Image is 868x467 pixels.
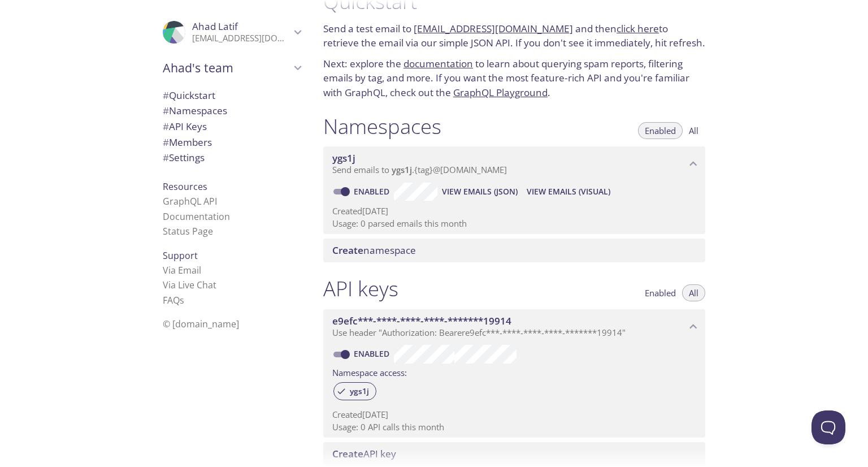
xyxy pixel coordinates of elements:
[323,239,705,262] div: Create namespace
[154,53,310,83] div: Ahad's team
[323,146,705,181] div: ygs1j namespace
[163,104,227,117] span: Namespaces
[352,348,394,359] a: Enabled
[180,294,184,306] span: s
[453,86,548,99] a: GraphQL Playground
[163,104,169,117] span: #
[163,279,216,291] a: Via Live Chat
[437,183,522,201] button: View Emails (JSON)
[527,185,610,198] span: View Emails (Visual)
[154,119,310,135] div: API Keys
[333,382,376,400] div: ygs1j
[682,284,705,301] button: All
[323,442,705,466] div: Create API Key
[163,89,215,102] span: Quickstart
[414,22,573,35] a: [EMAIL_ADDRESS][DOMAIN_NAME]
[332,164,507,175] span: Send emails to . {tag} @[DOMAIN_NAME]
[352,186,394,197] a: Enabled
[192,33,290,44] p: [EMAIL_ADDRESS][DOMAIN_NAME]
[343,386,376,396] span: ygs1j
[163,210,230,223] a: Documentation
[332,244,363,257] span: Create
[163,294,184,306] a: FAQ
[332,421,696,433] p: Usage: 0 API calls this month
[332,152,355,165] span: ygs1j
[638,122,683,139] button: Enabled
[403,57,473,70] a: documentation
[154,14,310,51] div: Ahad Latif
[332,409,696,421] p: Created [DATE]
[154,135,310,150] div: Members
[442,185,518,198] span: View Emails (JSON)
[163,120,169,133] span: #
[332,218,696,230] p: Usage: 0 parsed emails this month
[617,22,659,35] a: click here
[392,164,412,175] span: ygs1j
[163,195,217,207] a: GraphQL API
[163,120,207,133] span: API Keys
[154,103,310,119] div: Namespaces
[163,180,207,193] span: Resources
[163,151,205,164] span: Settings
[332,244,416,257] span: namespace
[163,136,169,149] span: #
[682,122,705,139] button: All
[163,60,290,76] span: Ahad's team
[192,20,238,33] span: Ahad Latif
[323,21,705,50] p: Send a test email to and then to retrieve the email via our simple JSON API. If you don't see it ...
[154,150,310,166] div: Team Settings
[163,151,169,164] span: #
[323,276,398,301] h1: API keys
[163,225,213,237] a: Status Page
[522,183,615,201] button: View Emails (Visual)
[163,249,198,262] span: Support
[163,89,169,102] span: #
[332,364,407,380] label: Namespace access:
[154,88,310,103] div: Quickstart
[163,136,212,149] span: Members
[323,57,705,100] p: Next: explore the to learn about querying spam reports, filtering emails by tag, and more. If you...
[811,410,845,444] iframe: Help Scout Beacon - Open
[163,318,239,330] span: © [DOMAIN_NAME]
[638,284,683,301] button: Enabled
[332,205,696,217] p: Created [DATE]
[163,264,201,276] a: Via Email
[323,114,441,139] h1: Namespaces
